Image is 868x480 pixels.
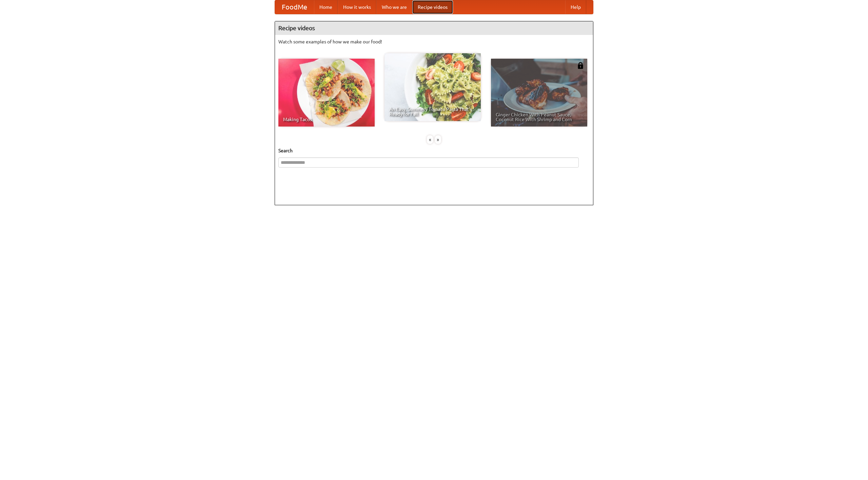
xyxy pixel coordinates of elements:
h4: Recipe videos [275,21,593,35]
a: Making Tacos [278,59,375,127]
a: Who we are [376,0,412,14]
a: How it works [338,0,376,14]
a: Help [565,0,586,14]
div: « [427,135,433,144]
img: 483408.png [577,62,584,69]
h5: Search [278,147,590,154]
a: An Easy, Summery Tomato Pasta That's Ready for Fall [384,53,481,121]
span: Making Tacos [283,117,370,122]
span: An Easy, Summery Tomato Pasta That's Ready for Fall [389,107,476,116]
a: Recipe videos [412,0,453,14]
div: » [435,135,441,144]
a: Home [314,0,338,14]
a: FoodMe [275,0,314,14]
p: Watch some examples of how we make our food! [278,38,590,45]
